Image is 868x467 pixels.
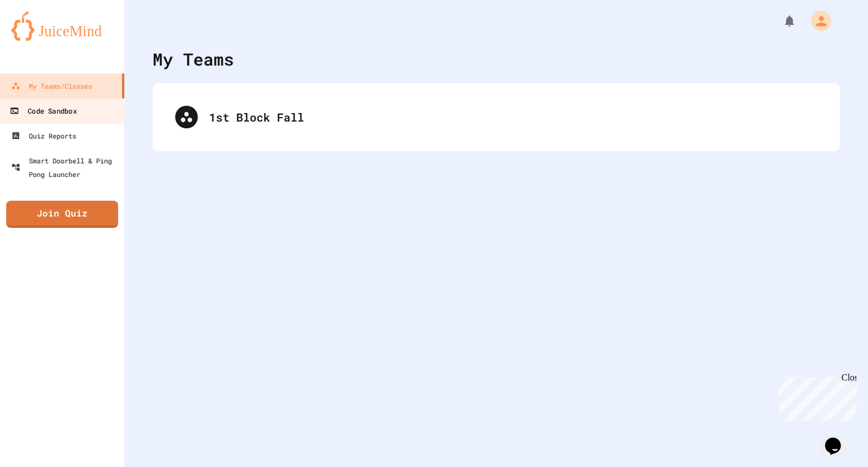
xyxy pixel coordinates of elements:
div: My Notifications [762,11,799,31]
a: Join Quiz [6,201,118,228]
div: Code Sandbox [10,104,76,118]
div: Quiz Reports [11,129,76,142]
iframe: chat widget [774,373,857,421]
img: logo-orange.svg [11,11,113,41]
div: Smart Doorbell & Ping Pong Launcher [11,154,120,181]
div: My Teams/Classes [11,79,92,93]
div: My Teams [153,46,234,72]
iframe: chat widget [821,422,857,456]
div: 1st Block Fall [164,94,828,140]
div: 1st Block Fall [209,109,817,126]
div: Chat with us now!Close [5,5,78,72]
div: My Account [799,8,834,34]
